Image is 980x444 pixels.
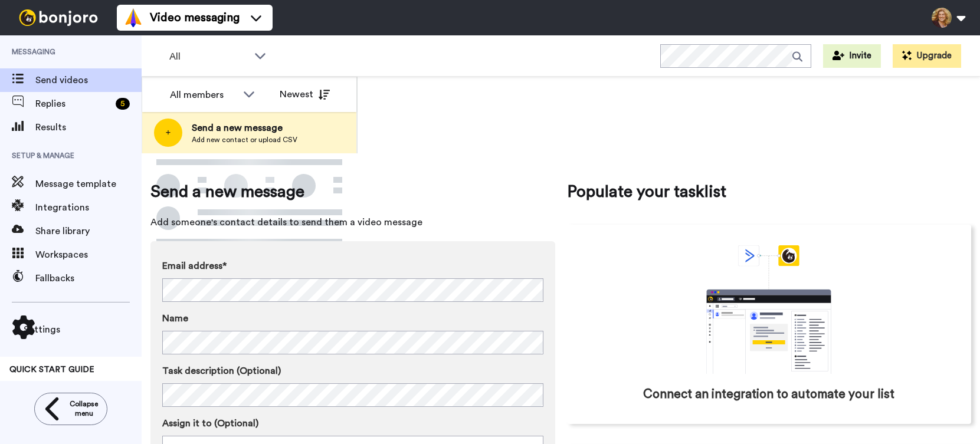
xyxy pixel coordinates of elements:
[271,83,339,106] button: Newest
[9,366,94,374] span: QUICK START GUIDE
[70,399,98,418] span: Collapse menu
[192,121,297,135] span: Send a new message
[35,248,142,262] span: Workspaces
[150,180,555,203] span: Send a new message
[150,9,240,26] span: Video messaging
[124,8,143,27] img: vm-color.svg
[35,120,142,134] span: Results
[9,380,28,390] span: 100%
[162,416,543,430] label: Assign it to (Optional)
[35,224,142,238] span: Share library
[35,73,142,87] span: Send videos
[162,259,543,273] label: Email address*
[567,180,972,203] span: Populate your tasklist
[14,9,103,26] img: bj-logo-header-white.svg
[643,386,894,403] span: Connect an integration to automate your list
[823,44,881,68] button: Invite
[35,97,111,111] span: Replies
[150,215,555,229] span: Add someone's contact details to send them a video message
[35,200,142,215] span: Integrations
[162,311,188,325] span: Name
[680,245,857,374] div: animation
[34,393,107,425] button: Collapse menu
[24,323,142,337] span: Settings
[170,88,237,102] div: All members
[162,364,543,378] label: Task description (Optional)
[116,98,130,110] div: 5
[35,271,142,285] span: Fallbacks
[169,50,248,64] span: All
[192,135,297,144] span: Add new contact or upload CSV
[893,44,961,68] button: Upgrade
[35,177,142,191] span: Message template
